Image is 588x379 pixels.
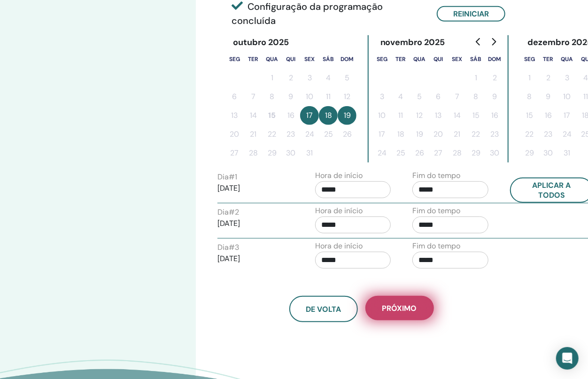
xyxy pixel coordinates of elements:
label: Dia # 2 [217,207,239,218]
button: 1 [263,69,281,87]
th: sexta-feira [300,50,319,69]
button: 18 [319,106,338,125]
span: Próximo [382,303,417,313]
label: Dia # 1 [217,171,237,183]
button: 12 [410,106,429,125]
button: 12 [338,87,356,106]
th: quinta-feira [429,50,448,69]
button: 14 [244,106,263,125]
div: outubro 2025 [225,35,296,50]
button: 9 [281,87,300,106]
button: 8 [520,87,539,106]
th: segunda-feira [372,50,391,69]
button: 24 [300,125,319,144]
button: Reiniciar [437,6,505,22]
span: De volta [306,304,341,314]
th: segunda-feira [520,50,539,69]
th: segunda-feira [225,50,244,69]
button: 2 [281,69,300,87]
button: 28 [244,144,263,162]
th: sábado [319,50,338,69]
p: [DATE] [217,218,294,229]
th: domingo [338,50,356,69]
button: 28 [448,144,466,162]
button: 2 [539,69,557,87]
button: 6 [225,87,244,106]
button: 21 [244,125,263,144]
button: Go to previous month [471,32,486,51]
button: Próximo [365,296,434,320]
button: 1 [466,69,485,87]
button: 18 [391,125,410,144]
button: 22 [520,125,539,144]
label: Fim do tempo [412,240,460,252]
th: quinta-feira [281,50,300,69]
label: Fim do tempo [412,170,460,181]
button: 15 [520,106,539,125]
button: 30 [281,144,300,162]
button: 17 [557,106,576,125]
div: novembro 2025 [372,35,453,50]
button: 20 [225,125,244,144]
button: 13 [225,106,244,125]
button: 14 [448,106,466,125]
button: 3 [300,69,319,87]
label: Hora de início [315,205,363,217]
button: 21 [448,125,466,144]
button: 7 [448,87,466,106]
button: 26 [338,125,356,144]
button: 10 [557,87,576,106]
button: 3 [557,69,576,87]
button: 9 [539,87,557,106]
label: Hora de início [315,240,363,252]
button: 27 [429,144,448,162]
button: 31 [557,144,576,162]
button: 6 [429,87,448,106]
button: 4 [319,69,338,87]
button: 10 [372,106,391,125]
button: 24 [557,125,576,144]
button: 22 [263,125,281,144]
button: 1 [520,69,539,87]
button: 29 [466,144,485,162]
button: 26 [410,144,429,162]
button: 25 [319,125,338,144]
button: 13 [429,106,448,125]
button: 31 [300,144,319,162]
button: 19 [410,125,429,144]
button: 19 [338,106,356,125]
button: 7 [244,87,263,106]
th: quarta-feira [557,50,576,69]
button: Go to next month [486,32,501,51]
button: 8 [263,87,281,106]
button: 15 [263,106,281,125]
label: Hora de início [315,170,363,181]
button: 10 [300,87,319,106]
button: 30 [539,144,557,162]
button: 16 [281,106,300,125]
button: 17 [372,125,391,144]
button: 23 [281,125,300,144]
button: 29 [263,144,281,162]
button: 17 [300,106,319,125]
button: 3 [372,87,391,106]
button: 27 [225,144,244,162]
th: quarta-feira [263,50,281,69]
th: terça-feira [244,50,263,69]
th: terça-feira [391,50,410,69]
button: 20 [429,125,448,144]
th: domingo [485,50,504,69]
button: 8 [466,87,485,106]
button: 30 [485,144,504,162]
th: sábado [466,50,485,69]
th: terça-feira [539,50,557,69]
button: 5 [338,69,356,87]
div: Open Intercom Messenger [556,347,579,370]
button: De volta [289,296,358,322]
button: 29 [520,144,539,162]
label: Fim do tempo [412,205,460,217]
button: 24 [372,144,391,162]
button: 11 [391,106,410,125]
button: 15 [466,106,485,125]
button: 4 [391,87,410,106]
